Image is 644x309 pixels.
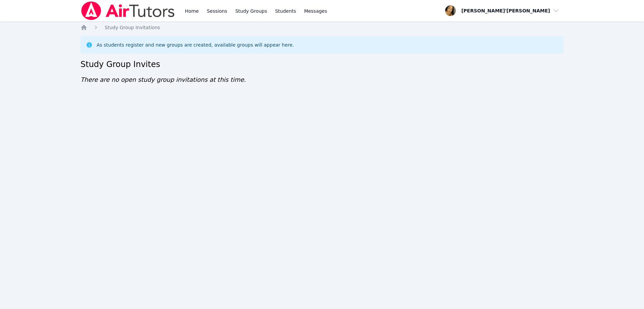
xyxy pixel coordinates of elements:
[80,24,563,31] nav: Breadcrumb
[80,1,175,20] img: Air Tutors
[80,76,246,83] span: There are no open study group invitations at this time.
[97,42,294,48] div: As students register and new groups are created, available groups will appear here.
[105,25,160,30] span: Study Group Invitations
[80,59,563,70] h2: Study Group Invites
[105,24,160,31] a: Study Group Invitations
[304,8,327,14] span: Messages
